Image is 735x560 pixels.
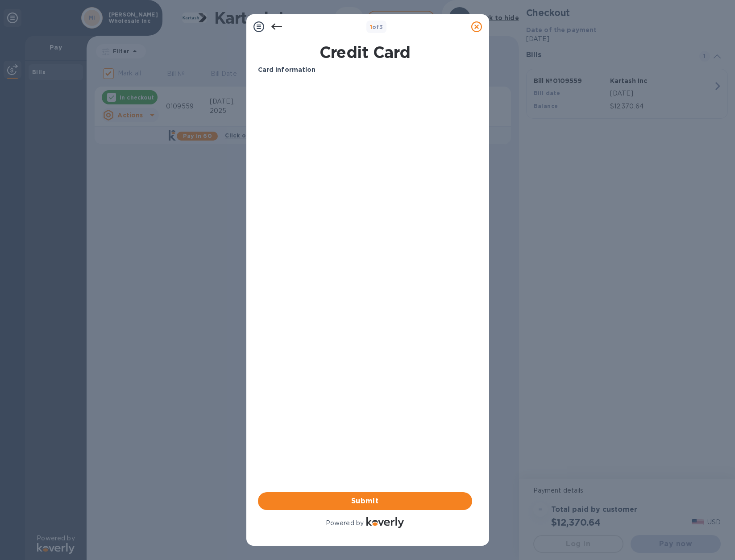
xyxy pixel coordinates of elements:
[366,517,404,528] img: Logo
[265,496,465,506] span: Submit
[326,519,364,528] p: Powered by
[370,24,372,30] span: 1
[370,24,383,30] b: of 3
[258,492,472,510] button: Submit
[258,82,472,216] iframe: Your browser does not support iframes
[258,66,316,73] b: Card Information
[254,43,476,62] h1: Credit Card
